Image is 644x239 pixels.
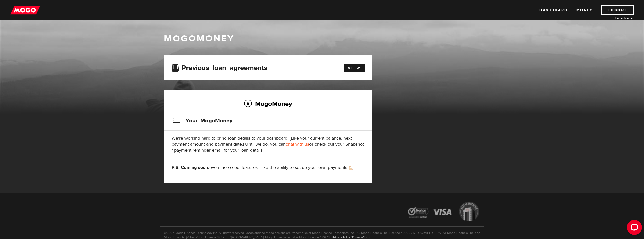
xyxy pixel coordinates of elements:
a: View [344,64,365,72]
a: chat with us [286,141,309,147]
h3: Previous loan agreements [172,64,267,70]
a: Dashboard [539,5,567,15]
a: Lender licences [596,16,634,20]
p: We're working hard to bring loan details to your dashboard! (Like your current balance, next paym... [172,135,365,154]
strong: P.S. Coming soon: [172,165,209,170]
img: legal-icons-92a2ffecb4d32d839781d1b4e4802d7b.png [403,198,484,226]
iframe: LiveChat chat widget [623,218,644,239]
a: Logout [601,5,634,15]
h2: MogoMoney [172,98,365,109]
p: even more cool features—like the ability to set up your own payments [172,165,365,171]
img: strong arm emoji [349,166,353,170]
h3: Your MogoMoney [172,114,232,127]
h1: MogoMoney [164,33,480,44]
a: Money [576,5,592,15]
img: mogo_logo-11ee424be714fa7cbb0f0f49df9e16ec.png [10,5,40,15]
